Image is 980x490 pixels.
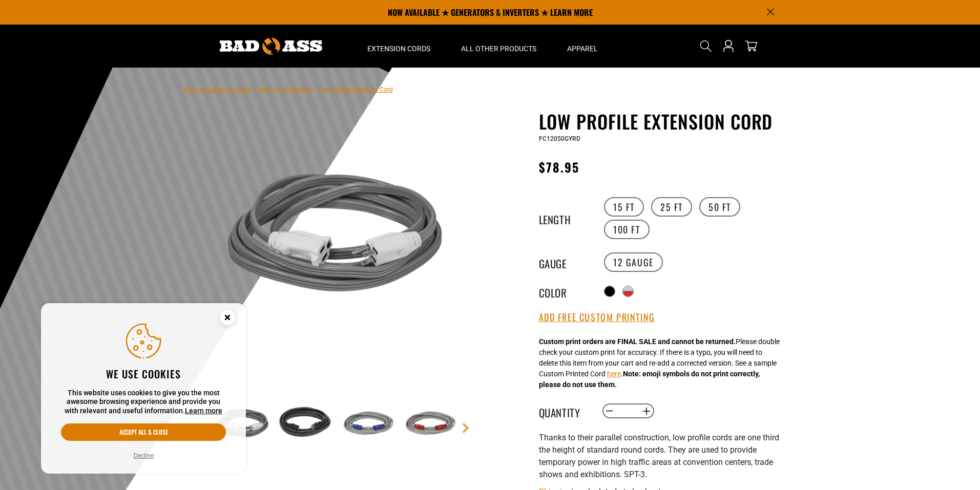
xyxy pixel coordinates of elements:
[61,423,226,441] button: Accept all & close
[461,44,536,53] span: All Other Products
[604,220,650,239] label: 100 FT
[185,407,222,415] a: Learn more
[61,367,226,380] h2: We use cookies
[539,404,590,418] label: Quantity
[651,197,692,217] label: 25 FT
[539,370,760,389] strong: Note: emoji symbols do not print correctly, please do not use them.
[41,303,246,474] aside: Cookie Consent
[539,432,790,481] p: Thanks to their parallel construction, low profile cords are one third the height of standard rou...
[61,389,226,416] p: This website uses cookies to give you the most awesome browsing experience and provide you with r...
[461,423,471,433] a: Next
[183,86,252,93] a: Bad Ass Extension Cords
[275,394,335,454] img: black
[539,336,780,390] div: Please double check your custom print for accuracy. If there is a typo, you will need to delete t...
[337,394,397,454] img: Grey & Blue
[604,197,644,217] label: 15 FT
[539,135,580,142] span: FC12050GYRD
[539,111,790,132] h1: Low Profile Extension Cord
[699,197,740,217] label: 50 FT
[567,44,598,53] span: Apparel
[552,25,613,68] summary: Apparel
[315,86,317,93] span: ›
[539,158,579,176] span: $78.95
[258,86,312,93] a: Return to Collection
[446,25,552,68] summary: All Other Products
[254,86,256,93] span: ›
[213,113,460,359] img: grey & white
[131,451,157,461] button: Decline
[539,312,655,323] button: Add Free Custom Printing
[319,86,393,93] span: Low Profile Extension Cord
[399,394,458,454] img: grey & red
[367,44,430,53] span: Extension Cords
[539,337,736,346] strong: Custom print orders are FINAL SALE and cannot be returned.
[183,83,393,95] nav: breadcrumbs
[352,25,446,68] summary: Extension Cords
[539,255,590,269] legend: Gauge
[604,252,663,272] label: 12 Gauge
[539,211,590,225] legend: Length
[220,38,322,55] img: Bad Ass Extension Cords
[698,38,714,54] summary: Search
[539,285,590,298] legend: Color
[607,369,621,379] button: here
